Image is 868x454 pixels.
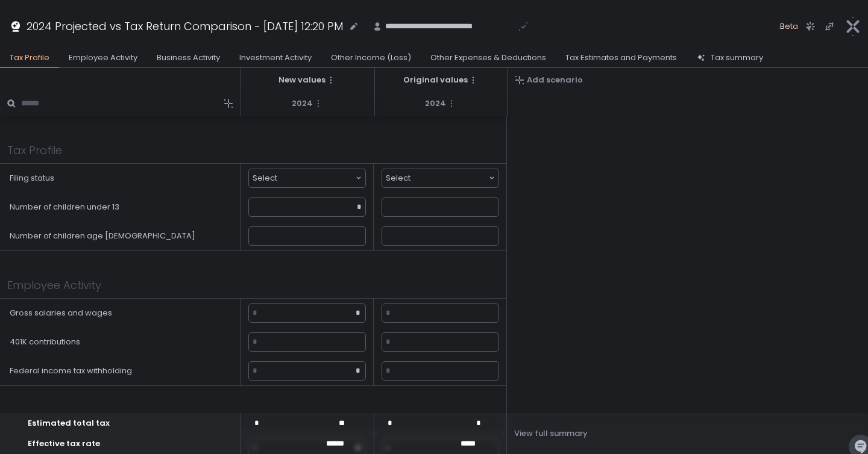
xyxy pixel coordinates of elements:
div: View full summary [514,428,588,439]
div: Gross salaries and wages [10,308,112,319]
h1: Employee Activity [7,277,101,293]
div: Employee Activity [69,52,137,63]
div: 401K contributions [10,337,80,347]
span: 2024 [425,98,446,109]
span: Effective tax rate [28,438,100,449]
h1: 2024 Projected vs Tax Return Comparison - [DATE] 12:20 PM [27,18,343,34]
div: Business Activity [157,52,220,63]
div: Federal income tax withholding [10,365,132,376]
span: 2024 [292,98,313,109]
div: Number of children under 13 [10,202,119,213]
h1: Business Activity [7,412,93,428]
div: Investment Activity [239,52,312,63]
span: Estimated total tax [28,418,110,429]
div: Number of children age [DEMOGRAPHIC_DATA] [10,231,195,241]
h1: Tax Profile [7,142,62,158]
span: .Beta [776,20,798,33]
div: Other Expenses & Deductions [430,52,546,63]
span: New values [278,75,325,86]
div: Other Income (Loss) [331,52,411,63]
button: Add scenario [515,75,583,86]
span: Original values [403,75,468,86]
div: Tax Estimates and Payments [565,52,677,63]
div: Select [382,169,499,188]
div: Tax summary [711,52,763,63]
div: Tax Profile [10,52,49,63]
div: Filing status [10,173,54,184]
div: Select [248,169,366,188]
button: View full summary [514,424,588,443]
